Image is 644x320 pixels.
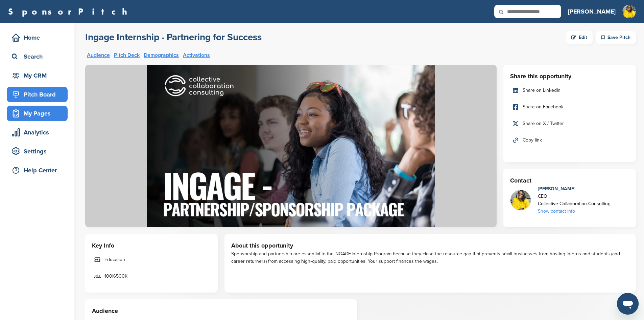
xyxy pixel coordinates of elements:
[87,52,110,58] a: Audience
[85,65,497,227] img: Sponsorpitch &
[568,7,616,16] h3: [PERSON_NAME]
[7,87,68,102] a: Pitch Board
[85,31,262,43] h2: Ingage Internship - Partnering for Success
[510,71,629,81] h3: Share this opportunity
[8,7,132,16] a: SponsorPitch
[10,126,68,138] div: Analytics
[523,120,564,127] span: Share on X / Twitter
[510,176,629,185] h3: Contact
[617,293,639,315] iframe: Button to launch messaging window
[7,106,68,121] a: My Pages
[566,31,593,44] a: Edit
[523,103,564,111] span: Share on Facebook
[85,31,262,44] a: Ingage Internship - Partnering for Success
[231,241,629,250] h3: About this opportunity
[104,273,127,280] span: 100K-500K
[523,136,542,144] span: Copy link
[538,208,611,215] div: Show contact info
[523,87,560,94] span: Share on LinkedIn
[10,164,68,176] div: Help Center
[510,133,629,147] a: Copy link
[10,88,68,101] div: Pitch Board
[538,193,611,200] div: CEO
[7,68,68,83] a: My CRM
[10,145,68,157] div: Settings
[183,52,210,58] a: Activations
[104,256,125,263] span: Education
[7,144,68,159] a: Settings
[92,306,351,316] h3: Audience
[144,52,179,58] a: Demographics
[510,100,629,114] a: Share on Facebook
[10,31,68,44] div: Home
[7,49,68,64] a: Search
[231,250,629,265] div: Sponsorship and partnership are essential to the INGAGE Internship Program because they close the...
[7,30,68,45] a: Home
[622,5,636,18] img: Untitled design (1)
[568,4,616,19] a: [PERSON_NAME]
[10,69,68,82] div: My CRM
[510,116,629,131] a: Share on X / Twitter
[538,185,611,193] div: [PERSON_NAME]
[92,241,211,250] h3: Key Info
[114,52,140,58] a: Pitch Deck
[510,83,629,98] a: Share on LinkedIn
[538,200,611,208] div: Collective Collaboration Consulting
[10,50,68,63] div: Search
[7,163,68,178] a: Help Center
[7,125,68,140] a: Analytics
[10,107,68,120] div: My Pages
[596,31,636,44] div: Save Pitch
[510,190,531,210] img: Untitled design (1)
